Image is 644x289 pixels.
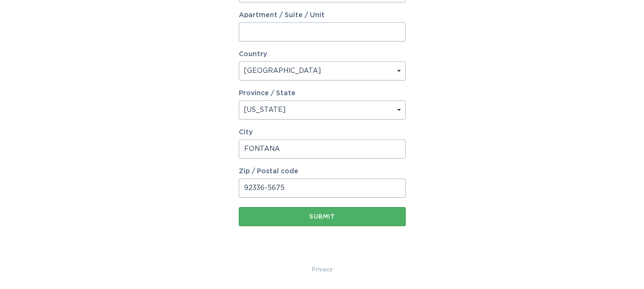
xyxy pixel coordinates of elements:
[239,129,406,136] label: City
[239,90,296,97] label: Province / State
[239,51,267,58] label: Country
[244,214,401,219] div: Submit
[239,12,406,19] label: Apartment / Suite / Unit
[312,264,333,275] a: Privacy Policy & Terms of Use
[239,168,406,175] label: Zip / Postal code
[239,207,406,226] button: Submit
